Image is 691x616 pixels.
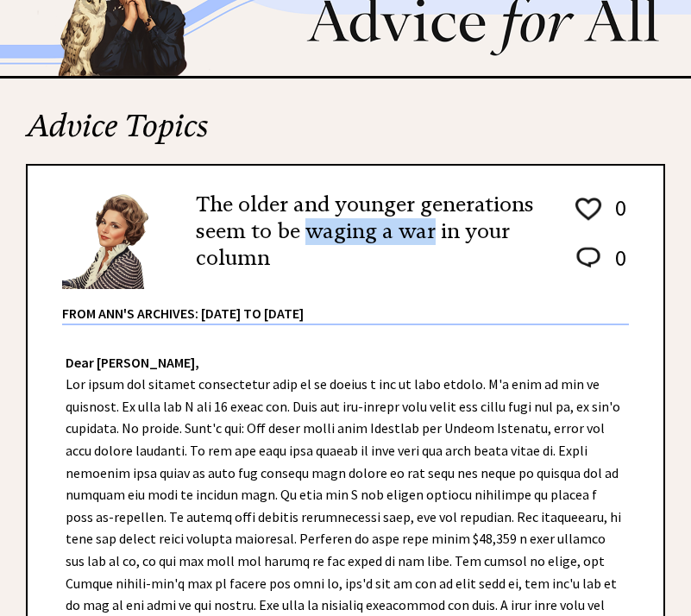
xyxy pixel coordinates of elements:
[196,192,547,273] h2: The older and younger generations seem to be waging a war in your column
[62,291,629,324] div: From Ann's Archives: [DATE] to [DATE]
[606,193,627,242] td: 0
[573,194,604,224] img: heart_outline%201.png
[66,354,199,371] strong: Dear [PERSON_NAME],
[606,243,627,289] td: 0
[62,192,170,289] img: Ann6%20v2%20small.png
[573,244,604,272] img: message_round%202.png
[26,105,665,164] h2: Advice Topics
